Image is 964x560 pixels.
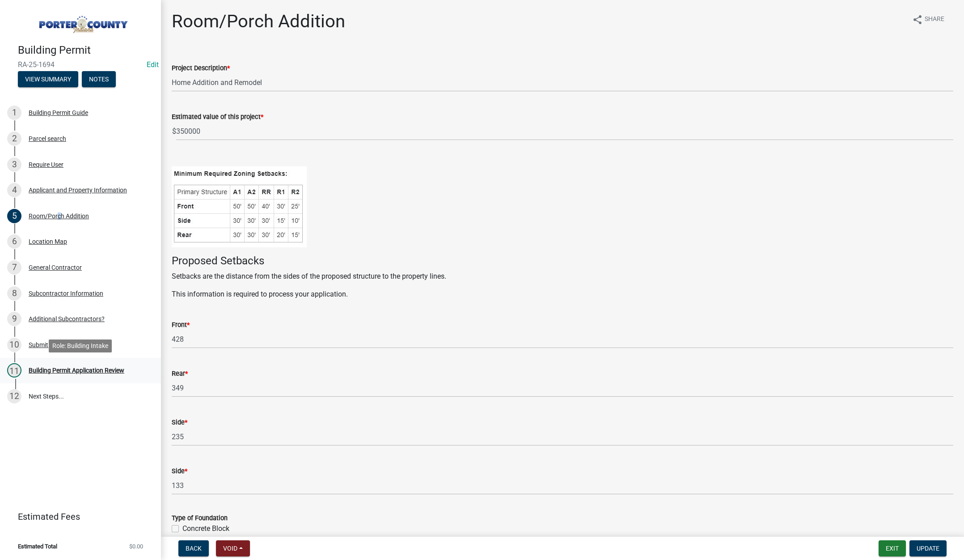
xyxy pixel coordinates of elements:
[18,71,78,87] button: View Summary
[7,234,21,249] div: 6
[186,545,202,552] span: Back
[7,209,21,223] div: 5
[172,289,953,300] p: This information is required to process your application.
[879,540,906,556] button: Exit
[7,106,21,120] div: 1
[223,545,237,552] span: Void
[172,114,263,120] label: Estimated value of this project
[178,540,209,556] button: Back
[82,76,116,83] wm-modal-confirm: Notes
[29,187,127,193] div: Applicant and Property Information
[172,420,187,426] label: Side
[18,44,154,57] h4: Building Permit
[172,11,345,32] h1: Room/Porch Addition
[147,60,159,69] a: Edit
[29,342,48,348] div: Submit
[129,543,143,549] span: $0.00
[172,65,230,72] label: Project Description
[7,508,147,526] a: Estimated Fees
[29,367,124,373] div: Building Permit Application Review
[7,338,21,352] div: 10
[82,71,116,87] button: Notes
[7,286,21,301] div: 8
[172,166,307,247] img: Primary_Structure_Minimum_Setbacks_99818943-36dd-46f4-a574-650eed02db30.JPG
[909,540,947,556] button: Update
[7,132,21,146] div: 2
[172,122,177,140] span: $
[29,136,66,142] div: Parcel search
[49,339,112,352] div: Role: Building Intake
[29,161,63,168] div: Require User
[7,157,21,172] div: 3
[172,255,953,267] h4: Proposed Setbacks
[29,264,82,271] div: General Contractor
[182,523,229,534] label: Concrete Block
[29,290,103,297] div: Subcontractor Information
[18,9,147,34] img: Porter County, Indiana
[7,389,21,403] div: 12
[917,545,939,552] span: Update
[912,14,923,25] i: share
[925,14,944,25] span: Share
[29,110,88,116] div: Building Permit Guide
[172,468,187,475] label: Side
[172,271,953,282] p: Setbacks are the distance from the sides of the proposed structure to the property lines.
[18,60,143,69] span: RA-25-1694
[7,260,21,275] div: 7
[905,11,951,28] button: shareShare
[172,322,190,328] label: Front
[216,540,250,556] button: Void
[7,312,21,326] div: 9
[172,371,188,377] label: Rear
[7,183,21,197] div: 4
[29,316,105,322] div: Additional Subcontractors?
[29,238,67,245] div: Location Map
[7,363,21,378] div: 11
[18,543,57,549] span: Estimated Total
[147,60,159,69] wm-modal-confirm: Edit Application Number
[18,76,78,83] wm-modal-confirm: Summary
[172,515,228,522] label: Type of Foundation
[29,213,89,219] div: Room/Porch Addition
